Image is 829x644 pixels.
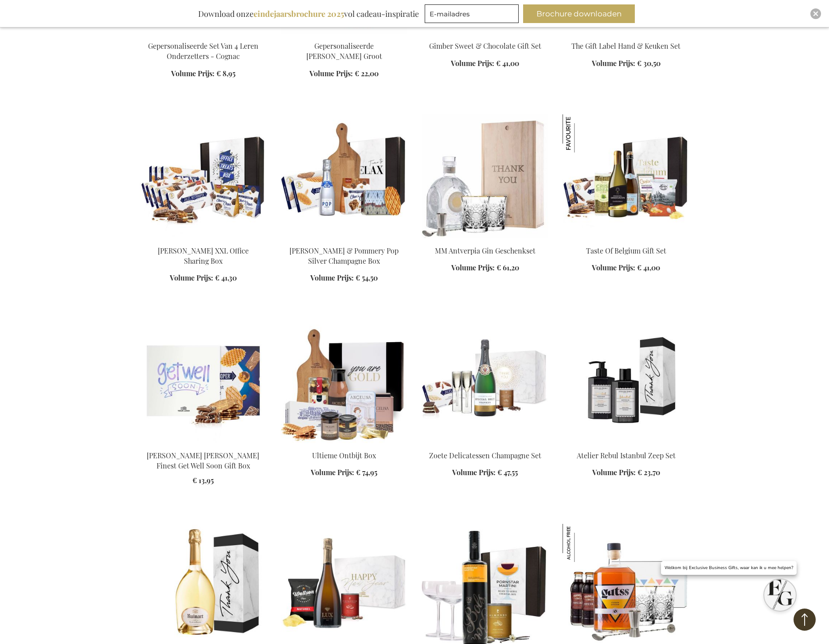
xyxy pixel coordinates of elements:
[140,30,266,39] a: Gepersonaliseerde Set Van 4 Leren Onderzetters - Cognac
[523,4,635,23] button: Brochure downloaden
[577,451,676,460] a: Atelier Rebul Istanbul Zeep Set
[813,11,818,16] img: Close
[312,451,376,460] a: Ultieme Ontbijt Box
[451,59,494,68] span: Volume Prijs:
[592,468,660,478] a: Volume Prijs: € 23,70
[637,468,660,477] span: € 23,70
[592,263,660,273] a: Volume Prijs: € 41,00
[306,41,382,61] a: Gepersonaliseerde [PERSON_NAME] Groot
[140,440,266,448] a: Jules Destrooper Jules' Finest Get Well Soon Gift Box
[425,4,521,26] form: marketing offers and promotions
[452,468,496,477] span: Volume Prijs:
[281,114,407,238] img: Sweet Delights & Pommery Pop Silver Champagne Box
[497,468,518,477] span: € 47,55
[158,246,249,265] a: [PERSON_NAME] XXL Office Sharing Box
[451,263,495,272] span: Volume Prijs:
[356,273,378,282] span: € 54,50
[422,114,548,238] img: MM Antverpia Gin Gift Set
[170,273,237,283] a: Volume Prijs: € 41,30
[355,69,379,78] span: € 22,00
[281,30,407,39] a: Gepersonaliseerde Veia Serveerplank Groot
[422,30,548,39] a: Gimber Sweet & Chocolate Gift Set
[356,468,377,477] span: € 74,95
[592,59,635,68] span: Volume Prijs:
[563,440,689,448] a: Atelier Rebul Istanbul Soap Set
[281,235,407,243] a: Sweet Delights & Pommery Pop Silver Champagne Box
[311,468,377,478] a: Volume Prijs: € 74,95
[586,246,666,255] a: Taste Of Belgium Gift Set
[592,59,661,69] a: Volume Prijs: € 30,50
[592,468,636,477] span: Volume Prijs:
[171,69,215,78] span: Volume Prijs:
[563,30,689,39] a: The Gift Label Hand & Kitchen Set
[281,319,407,443] img: Ulitmate Breakfast Box
[563,319,689,443] img: Atelier Rebul Istanbul Soap Set
[429,451,541,460] a: Zoete Delicatessen Champagne Set
[810,8,821,19] div: Close
[309,69,379,79] a: Volume Prijs: € 22,00
[422,319,548,443] img: Sweet Delights Champagne Set
[140,235,266,243] a: Jules Destrooper XXL Office Sharing Box
[215,273,237,282] span: € 41,30
[429,41,541,51] a: Gimber Sweet & Chocolate Gift Set
[563,114,601,152] img: Taste Of Belgium Gift Set
[592,263,635,272] span: Volume Prijs:
[435,246,536,255] a: MM Antverpia Gin Geschenkset
[148,41,258,61] a: Gepersonaliseerde Set Van 4 Leren Onderzetters - Cognac
[425,4,519,23] input: E-mailadres
[422,235,548,243] a: MM Antverpia Gin Gift Set
[452,468,518,478] a: Volume Prijs: € 47,55
[171,69,235,79] a: Volume Prijs: € 8,95
[140,319,266,443] img: Jules Destrooper Jules' Finest Get Well Soon Gift Box
[422,440,548,448] a: Sweet Delights Champagne Set
[311,468,354,477] span: Volume Prijs:
[497,263,519,272] span: € 61,20
[451,59,519,69] a: Volume Prijs: € 41,00
[563,235,689,243] a: Taste Of Belgium Gift Set Taste Of Belgium Gift Set
[140,114,266,238] img: Jules Destrooper XXL Office Sharing Box
[496,59,519,68] span: € 41,00
[194,4,423,23] div: Download onze vol cadeau-inspiratie
[170,273,213,282] span: Volume Prijs:
[637,263,660,272] span: € 41,00
[451,263,519,273] a: Volume Prijs: € 61,20
[192,476,214,485] span: € 13,95
[563,114,689,238] img: Taste Of Belgium Gift Set
[310,273,378,283] a: Volume Prijs: € 54,50
[571,41,680,51] a: The Gift Label Hand & Keuken Set
[310,273,354,282] span: Volume Prijs:
[216,69,235,78] span: € 8,95
[563,524,601,562] img: Gutss Cuba Libre Mocktail Set
[309,69,353,78] span: Volume Prijs:
[281,440,407,448] a: Ulitmate Breakfast Box
[254,8,344,19] b: eindejaarsbrochure 2025
[637,59,661,68] span: € 30,50
[289,246,399,265] a: [PERSON_NAME] & Pommery Pop Silver Champagne Box
[147,451,259,470] a: [PERSON_NAME] [PERSON_NAME] Finest Get Well Soon Gift Box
